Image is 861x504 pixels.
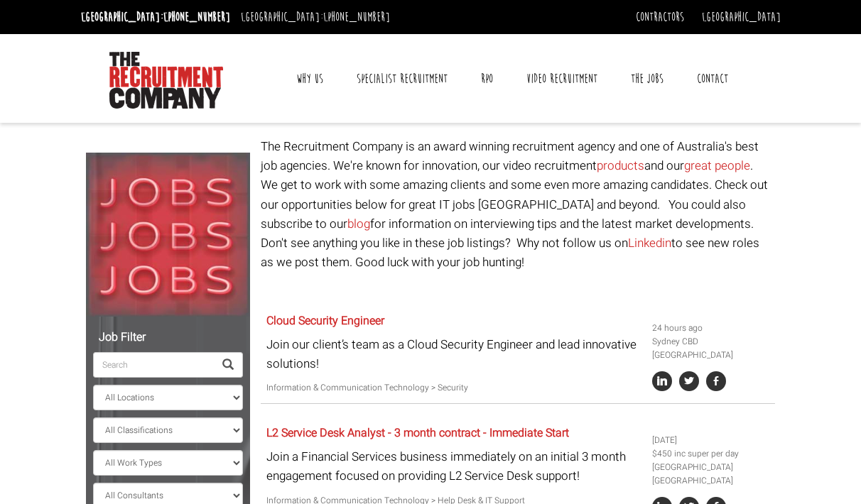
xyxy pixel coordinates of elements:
a: Why Us [286,61,334,97]
a: Cloud Security Engineer [266,312,384,329]
a: Specialist Recruitment [346,61,458,97]
input: Search [93,352,214,378]
img: Jobs, Jobs, Jobs [86,153,250,317]
a: Video Recruitment [516,61,608,97]
h5: Job Filter [93,332,243,344]
li: Sydney CBD [GEOGRAPHIC_DATA] [652,335,770,362]
li: [GEOGRAPHIC_DATA] [GEOGRAPHIC_DATA] [652,461,770,488]
li: $450 inc super per day [652,447,770,461]
a: L2 Service Desk Analyst - 3 month contract - Immediate Start [266,424,569,442]
a: great people [684,157,750,175]
a: Linkedin [628,234,671,252]
li: [GEOGRAPHIC_DATA]: [77,6,234,28]
p: Join our client’s team as a Cloud Security Engineer and lead innovative solutions! [266,335,641,373]
a: The Jobs [620,61,674,97]
p: The Recruitment Company is an award winning recruitment agency and one of Australia's best job ag... [261,137,775,272]
li: 24 hours ago [652,322,770,335]
img: The Recruitment Company [109,52,223,109]
a: RPO [470,61,504,97]
p: Information & Communication Technology > Security [266,381,641,395]
a: [PHONE_NUMBER] [323,9,390,25]
a: products [597,157,644,175]
a: [PHONE_NUMBER] [163,9,230,25]
p: Join a Financial Services business immediately on an initial 3 month engagement focused on provid... [266,447,641,486]
a: blog [347,215,370,233]
li: [DATE] [652,434,770,447]
a: Contact [686,61,739,97]
a: Contractors [636,9,684,25]
li: [GEOGRAPHIC_DATA]: [237,6,394,28]
a: [GEOGRAPHIC_DATA] [702,9,781,25]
